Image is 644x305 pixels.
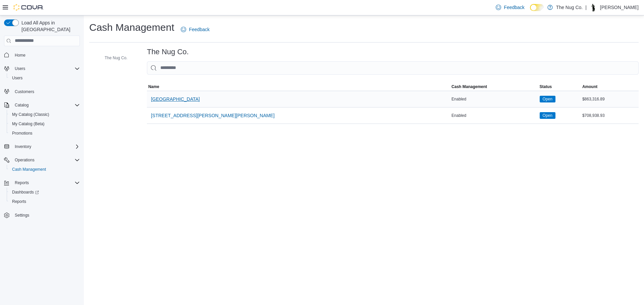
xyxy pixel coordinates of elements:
[12,189,39,195] span: Dashboards
[12,101,80,109] span: Catalog
[19,19,80,33] span: Load All Apps in [GEOGRAPHIC_DATA]
[12,156,37,164] button: Operations
[12,211,80,219] span: Settings
[12,87,80,96] span: Customers
[1,142,83,151] button: Inventory
[15,213,29,218] span: Settings
[9,110,52,119] a: My Catalog (Classic)
[12,112,49,117] span: My Catalog (Classic)
[9,198,29,206] a: Reports
[7,129,83,138] button: Promotions
[540,96,555,102] span: Open
[9,165,80,173] span: Cash Management
[1,64,83,73] button: Users
[581,83,639,91] button: Amount
[1,87,83,96] button: Customers
[7,119,83,129] button: My Catalog (Beta)
[95,54,130,62] button: The Nug Co.
[581,111,639,120] div: $708,938.93
[493,1,527,14] a: Feedback
[556,3,583,11] p: The Nug Co.
[582,84,597,89] span: Amount
[9,129,35,137] a: Promotions
[1,178,83,187] button: Reports
[7,187,83,197] a: Dashboards
[12,199,26,204] span: Reports
[15,102,29,108] span: Catalog
[1,100,83,110] button: Catalog
[451,84,487,89] span: Cash Management
[12,75,22,81] span: Users
[12,167,46,172] span: Cash Management
[589,3,597,11] div: Thomas Leeder
[9,74,25,82] a: Users
[12,143,80,151] span: Inventory
[450,95,538,103] div: Enabled
[504,4,524,11] span: Feedback
[15,144,31,149] span: Inventory
[7,73,83,83] button: Users
[540,84,552,89] span: Status
[12,179,32,187] button: Reports
[9,129,80,137] span: Promotions
[148,109,277,122] button: [STREET_ADDRESS][PERSON_NAME][PERSON_NAME]
[1,210,83,220] button: Settings
[9,198,80,206] span: Reports
[9,188,80,196] span: Dashboards
[89,21,174,34] h1: Cash Management
[540,112,555,119] span: Open
[9,110,80,119] span: My Catalog (Classic)
[600,3,639,11] p: [PERSON_NAME]
[543,112,552,119] span: Open
[585,3,587,11] p: |
[581,95,639,103] div: $863,316.89
[12,65,28,73] button: Users
[7,165,83,174] button: Cash Management
[7,110,83,119] button: My Catalog (Classic)
[1,50,83,60] button: Home
[147,61,639,75] input: This is a search bar. As you type, the results lower in the page will automatically filter.
[9,74,80,82] span: Users
[538,83,581,91] button: Status
[151,112,275,119] span: [STREET_ADDRESS][PERSON_NAME][PERSON_NAME]
[12,131,33,136] span: Promotions
[15,180,29,185] span: Reports
[12,101,31,109] button: Catalog
[12,179,80,187] span: Reports
[12,88,37,96] a: Customers
[12,121,45,127] span: My Catalog (Beta)
[15,53,25,58] span: Home
[12,143,34,151] button: Inventory
[15,157,35,163] span: Operations
[13,4,44,11] img: Cova
[530,4,544,11] input: Dark Mode
[9,120,47,128] a: My Catalog (Beta)
[15,89,34,94] span: Customers
[12,65,80,73] span: Users
[147,48,189,56] h3: The Nug Co.
[12,51,28,59] a: Home
[9,120,80,128] span: My Catalog (Beta)
[450,83,538,91] button: Cash Management
[9,165,49,173] a: Cash Management
[12,156,80,164] span: Operations
[178,23,212,36] a: Feedback
[9,188,42,196] a: Dashboards
[12,211,32,219] a: Settings
[151,96,200,102] span: [GEOGRAPHIC_DATA]
[7,197,83,206] button: Reports
[148,84,159,89] span: Name
[543,96,552,102] span: Open
[15,66,25,71] span: Users
[4,48,80,238] nav: Complex example
[189,26,209,33] span: Feedback
[148,92,203,106] button: [GEOGRAPHIC_DATA]
[12,51,80,59] span: Home
[147,83,450,91] button: Name
[1,155,83,165] button: Operations
[450,111,538,120] div: Enabled
[105,55,127,61] span: The Nug Co.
